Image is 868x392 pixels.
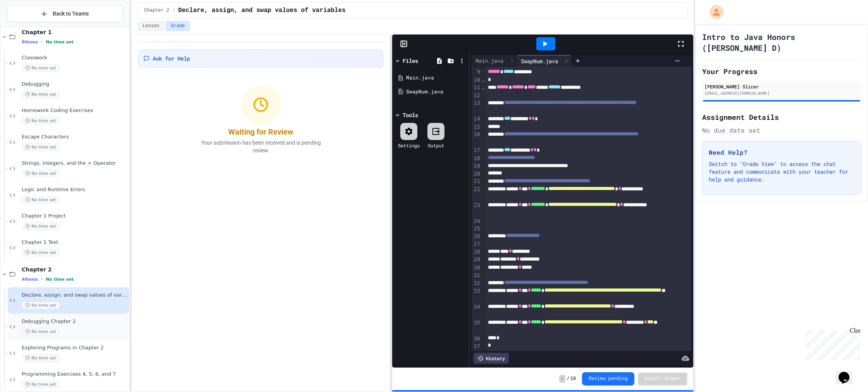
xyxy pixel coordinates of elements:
span: / [567,376,570,382]
div: 37 [472,343,481,351]
span: No time set [22,196,60,204]
div: Chat with us now!Close [3,3,53,49]
span: Chapter 2 [22,266,127,273]
div: 30 [472,264,481,272]
span: Back to Teams [53,10,89,18]
div: 26 [472,233,481,240]
div: Tools [403,111,418,119]
div: 36 [472,335,481,343]
div: 14 [472,115,481,123]
span: Programming Exercises 4, 5, 6, and 7 [22,371,127,378]
div: 11 [472,84,481,92]
span: Exploring Programs in Chapter 2 [22,345,127,351]
div: 19 [472,162,481,170]
span: No time set [22,170,60,177]
span: 10 [570,376,576,382]
div: Main.java [406,74,467,82]
div: 10 [472,76,481,84]
div: 23 [472,202,481,218]
div: 35 [472,319,481,335]
p: Your submission has been received and is pending review. [191,139,331,154]
iframe: chat widget [835,361,860,384]
div: 21 [472,178,481,185]
div: Output [428,142,444,149]
span: Debugging Chapter 2 [22,318,127,325]
div: 34 [472,303,481,319]
span: Logic and Runtime Errors [22,187,127,193]
span: Declare, assign, and swap values of variables [178,6,346,15]
span: Ask for Help [153,55,190,62]
div: 32 [472,280,481,287]
h1: Intro to Java Honors ([PERSON_NAME] D) [702,31,861,53]
div: SwapNum.java [517,55,572,67]
div: 17 [472,147,481,154]
div: 9 [472,68,481,76]
h2: Assignment Details [702,112,861,123]
div: 33 [472,287,481,303]
div: SwapNum.java [517,57,562,65]
div: 28 [472,248,481,256]
div: 20 [472,170,481,178]
span: 4 items [22,277,38,282]
div: [PERSON_NAME] Slicer [704,83,859,90]
button: Back to Teams [7,5,123,22]
span: Declare, assign, and swap values of variables [22,292,127,299]
span: No time set [22,223,60,230]
span: • [41,39,43,45]
span: Chapter 1 [22,29,127,36]
div: 24 [472,218,481,225]
div: 29 [472,256,481,264]
span: No time set [46,277,74,282]
h2: Your Progress [702,66,861,77]
div: No due date set [702,126,861,135]
div: 27 [472,240,481,248]
iframe: chat widget [804,327,860,360]
span: No time set [22,328,60,335]
span: No time set [22,64,60,72]
div: Waiting for Review [228,126,293,137]
span: No time set [22,91,60,98]
span: Chapter 1 Project [22,213,127,219]
div: 13 [472,99,481,115]
span: No time set [22,381,60,388]
div: 18 [472,155,481,162]
button: Review pending [582,372,634,385]
span: No time set [22,249,60,256]
div: Main.java [472,55,517,67]
span: - [559,375,565,383]
span: Fold line [481,84,485,90]
div: [EMAIL_ADDRESS][DOMAIN_NAME] [704,90,859,96]
span: 8 items [22,40,38,45]
span: No time set [46,40,74,45]
span: Chapter 2 [144,7,169,14]
p: Switch to "Grade View" to access the chat feature and communicate with your teacher for help and ... [709,160,854,183]
div: 31 [472,272,481,280]
div: 16 [472,131,481,147]
span: Submit Answer [644,376,681,382]
button: Submit Answer [638,373,687,385]
span: Homework Coding Exercises [22,107,127,114]
span: No time set [22,354,60,362]
span: Debugging [22,81,127,88]
div: History [474,353,509,364]
div: Main.java [472,57,507,65]
div: 25 [472,225,481,233]
div: 22 [472,186,481,202]
span: Escape Characters [22,134,127,140]
div: Files [403,57,418,65]
span: Chapter 1 Test [22,239,127,246]
button: Lesson [138,21,164,31]
div: My Account [701,3,725,21]
div: Settings [398,142,420,149]
div: 15 [472,123,481,131]
span: • [41,276,43,282]
span: Classwork [22,55,127,61]
span: No time set [22,143,60,151]
button: Grade [166,21,190,31]
span: No time set [22,302,60,309]
div: SwapNum.java [406,88,467,96]
span: Strings, Integers, and the + Operator [22,160,127,167]
span: / [172,7,175,14]
h3: Need Help? [709,148,854,157]
span: No time set [22,117,60,124]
